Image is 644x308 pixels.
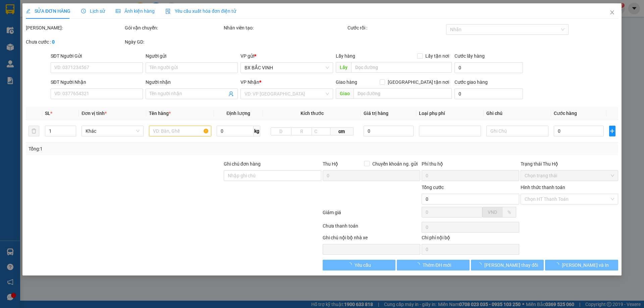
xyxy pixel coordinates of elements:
span: loading [415,262,423,267]
span: clock-circle [81,9,86,13]
input: R [291,127,312,135]
span: edit [26,9,31,13]
div: Nhân viên tạo: [224,24,346,32]
input: Ghi Chú [486,126,548,136]
div: Cước rồi : [347,24,445,32]
span: Tổng cước [422,185,444,190]
b: 0 [52,39,55,45]
th: Loại phụ phí [416,107,484,120]
th: Ghi chú [484,107,551,120]
strong: CHUYỂN PHÁT NHANH AN PHÚ QUÝ [11,5,60,27]
span: loading [347,262,355,267]
span: Đơn vị tính [82,111,107,116]
span: Lịch sử [81,8,105,14]
button: delete [29,126,39,136]
span: SL [45,111,50,116]
span: kg [254,126,260,136]
span: VP Nhận [241,79,260,85]
label: Ghi chú đơn hàng [224,161,261,167]
button: [PERSON_NAME] và In [545,260,618,270]
div: SĐT Người Nhận [51,78,143,86]
span: cm [330,127,353,135]
div: Tổng: 1 [29,145,249,152]
input: VD: Bàn, Ghế [149,126,211,136]
img: logo [3,36,10,69]
span: loading [477,262,484,267]
span: [PERSON_NAME] và In [562,261,609,269]
span: Cước hàng [554,111,577,116]
div: Giảm giá [322,209,421,221]
img: icon [165,9,171,14]
input: Cước lấy hàng [454,62,523,73]
div: Gói vận chuyển: [125,24,222,32]
span: Lấy tận nơi [423,52,452,60]
div: Chưa cước : [26,38,123,46]
span: close [609,10,615,15]
label: Hình thức thanh toán [521,185,565,190]
span: Giao [336,88,354,99]
div: Ngày GD: [125,38,222,46]
span: Yêu cầu [355,261,371,269]
input: Ghi chú đơn hàng [224,170,321,181]
div: Chi phí nội bộ [422,234,519,244]
input: D [271,127,291,135]
span: plus [609,128,615,134]
div: SĐT Người Gửi [51,52,143,60]
span: VND [488,209,497,215]
span: Lấy hàng [336,53,355,59]
span: Chuyển khoản ng. gửi [370,160,420,168]
span: Định lượng [226,111,250,116]
div: [PERSON_NAME]: [26,24,123,32]
span: [GEOGRAPHIC_DATA], [GEOGRAPHIC_DATA] ↔ [GEOGRAPHIC_DATA] [11,28,60,51]
span: user-add [229,91,234,97]
span: Kích thước [301,111,324,116]
span: Yêu cầu xuất hóa đơn điện tử [165,8,236,14]
label: Cước giao hàng [454,79,488,85]
span: % [507,209,511,215]
div: VP gửi [241,52,333,60]
div: Trạng thái Thu Hộ [521,160,618,168]
span: BX BẮC VINH [245,63,329,73]
input: Dọc đường [354,88,452,99]
span: loading [554,262,562,267]
div: Người gửi [146,52,238,60]
span: [GEOGRAPHIC_DATA] tận nơi [385,78,452,86]
button: [PERSON_NAME] thay đổi [471,260,544,270]
span: Thu Hộ [323,161,338,167]
div: Chưa thanh toán [322,222,421,234]
label: Cước lấy hàng [454,53,485,59]
span: Thêm ĐH mới [423,261,451,269]
button: Close [603,3,622,22]
span: Chọn trạng thái [525,171,614,181]
span: Giao hàng [336,79,357,85]
span: [PERSON_NAME] thay đổi [484,261,538,269]
div: Ghi chú nội bộ nhà xe [323,234,420,244]
div: Phí thu hộ [422,160,519,170]
span: Khác [86,126,140,136]
button: Thêm ĐH mới [397,260,470,270]
button: plus [609,126,615,136]
input: Cước giao hàng [454,88,523,99]
span: Lấy [336,62,351,73]
span: Tên hàng [149,111,171,116]
input: Dọc đường [351,62,452,73]
span: Ảnh kiện hàng [116,8,155,14]
input: C [312,127,330,135]
span: Giá trị hàng [364,111,389,116]
div: Người nhận [146,78,238,86]
button: Yêu cầu [323,260,395,270]
span: SỬA ĐƠN HÀNG [26,8,70,14]
span: picture [116,9,120,13]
